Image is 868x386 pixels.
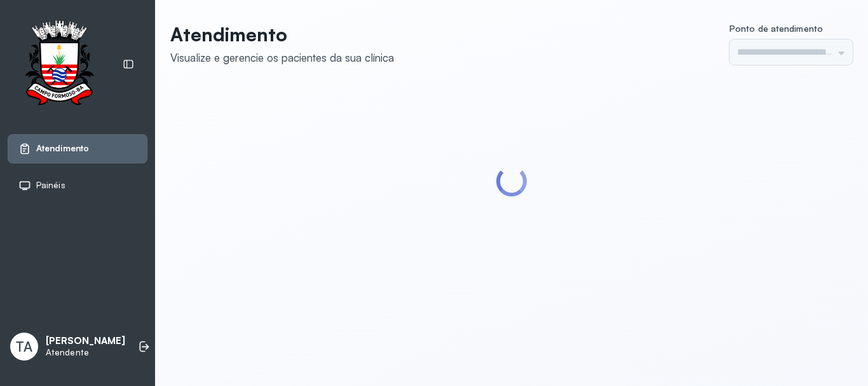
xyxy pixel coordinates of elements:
[36,180,65,191] span: Painéis
[18,142,137,155] a: Atendimento
[46,347,125,358] p: Atendente
[170,51,394,64] div: Visualize e gerencie os pacientes da sua clínica
[170,23,394,46] p: Atendimento
[729,23,823,34] span: Ponto de atendimento
[13,20,105,109] img: Logotipo do estabelecimento
[46,335,125,347] p: [PERSON_NAME]
[36,143,89,154] span: Atendimento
